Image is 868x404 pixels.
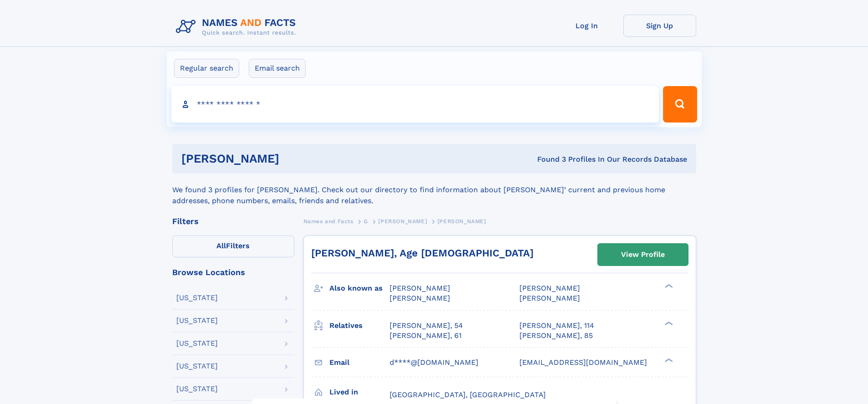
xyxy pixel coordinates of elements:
span: [PERSON_NAME] [519,284,580,292]
img: Logo Names and Facts [172,15,303,39]
input: search input [171,86,659,123]
span: [GEOGRAPHIC_DATA], [GEOGRAPHIC_DATA] [390,390,546,399]
span: [PERSON_NAME] [519,294,580,302]
div: ❯ [663,357,673,363]
h3: Also known as [329,281,390,296]
label: Regular search [174,59,239,78]
div: [US_STATE] [176,294,218,302]
span: [PERSON_NAME] [390,294,450,302]
h3: Email [329,355,390,370]
a: [PERSON_NAME], 85 [519,331,593,341]
div: ❯ [663,320,673,326]
a: [PERSON_NAME] [378,215,427,227]
h1: [PERSON_NAME] [181,153,408,164]
a: [PERSON_NAME], 54 [390,321,463,331]
a: [PERSON_NAME], Age [DEMOGRAPHIC_DATA] [311,247,534,259]
h3: Relatives [329,318,390,333]
div: [US_STATE] [176,385,218,393]
span: All [216,241,226,250]
div: ❯ [663,283,673,289]
a: [PERSON_NAME], 114 [519,321,594,331]
span: G [364,218,368,225]
a: Log In [550,15,623,37]
div: View Profile [621,244,665,265]
span: [PERSON_NAME] [390,284,450,292]
div: Filters [172,217,294,225]
span: [EMAIL_ADDRESS][DOMAIN_NAME] [519,358,647,367]
div: We found 3 profiles for [PERSON_NAME]. Check out our directory to find information about [PERSON_... [172,174,696,206]
div: [US_STATE] [176,317,218,324]
div: Browse Locations [172,268,294,276]
label: Email search [249,59,306,78]
span: [PERSON_NAME] [378,218,427,225]
label: Filters [172,235,294,257]
div: [US_STATE] [176,340,218,347]
a: [PERSON_NAME], 61 [390,331,462,341]
h3: Lived in [329,384,390,400]
a: View Profile [598,244,688,266]
a: G [364,215,368,227]
a: Sign Up [623,15,696,37]
span: [PERSON_NAME] [437,218,486,225]
div: Found 3 Profiles In Our Records Database [408,154,687,164]
div: [US_STATE] [176,363,218,370]
button: Search Button [663,86,697,123]
a: Names and Facts [303,215,354,227]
